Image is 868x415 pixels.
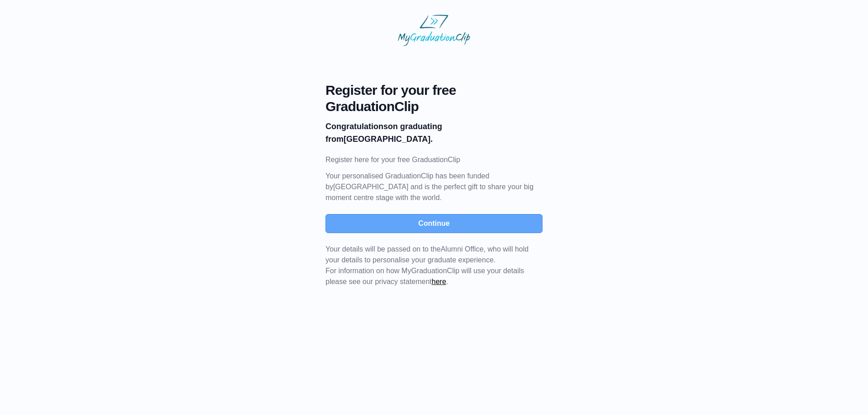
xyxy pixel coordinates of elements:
[441,245,484,253] span: Alumni Office
[325,82,542,98] span: Register for your free
[432,278,446,285] a: here
[325,120,542,145] p: on graduating from [GEOGRAPHIC_DATA].
[325,171,542,203] p: Your personalised GraduationClip has been funded by [GEOGRAPHIC_DATA] and is the perfect gift to ...
[325,98,542,115] span: GraduationClip
[325,214,542,233] button: Continue
[325,245,528,264] span: Your details will be passed on to the , who will hold your details to personalise your graduate e...
[325,154,542,165] p: Register here for your free GraduationClip
[398,14,470,46] img: MyGraduationClip
[325,122,388,131] b: Congratulations
[325,245,528,285] span: For information on how MyGraduationClip will use your details please see our privacy statement .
